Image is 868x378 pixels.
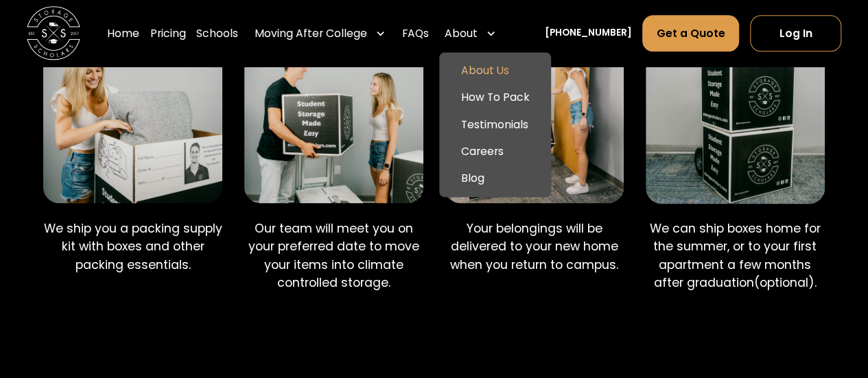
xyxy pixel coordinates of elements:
div: About [439,15,502,53]
nav: About [439,52,551,197]
a: Get a Quote [642,15,739,51]
a: Schools [196,15,238,53]
div: Moving After College [249,15,391,53]
a: [PHONE_NUMBER] [545,27,632,41]
a: Careers [445,138,546,165]
a: How To Pack [445,84,546,111]
a: FAQs [402,15,429,53]
div: About [445,25,478,41]
p: Our team will meet you on your preferred date to move your items into climate controlled storage. [244,220,423,292]
div: Moving After College [255,25,367,41]
a: Home [107,15,139,53]
a: Testimonials [445,111,546,138]
a: Pricing [150,15,186,53]
img: Storage Scholars main logo [27,7,80,60]
p: We can ship boxes home for the summer, or to your first apartment a few months after graduation(o... [646,220,825,292]
a: About Us [445,58,546,84]
p: We ship you a packing supply kit with boxes and other packing essentials. [43,220,222,274]
img: Storage Scholars pick up. [244,24,423,203]
img: Packing a Storage Scholars box. [43,24,222,203]
a: Log In [750,15,841,51]
a: Blog [445,165,546,191]
img: Shipping Storage Scholars boxes. [646,24,825,203]
p: Your belongings will be delivered to your new home when you return to campus. [445,220,624,274]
